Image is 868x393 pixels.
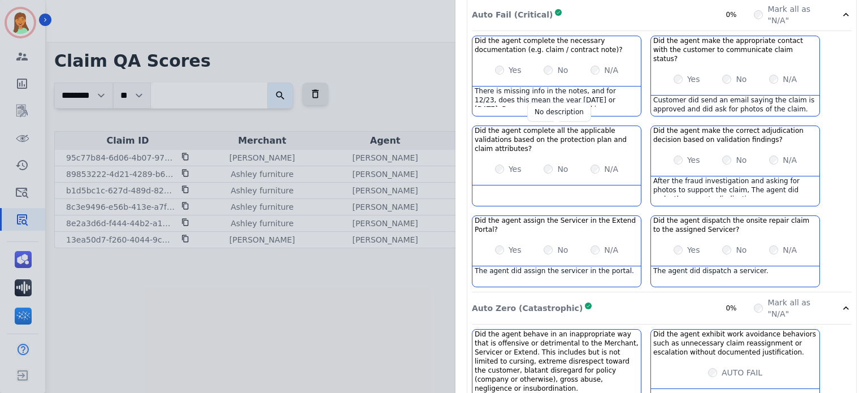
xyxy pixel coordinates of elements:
[472,266,641,287] div: The agent did assign the servicer in the portal.
[604,163,618,175] label: N/A
[653,216,817,234] h3: Did the agent dispatch the onsite repair claim to the assigned Servicer?
[475,36,639,54] h3: Did the agent complete the necessary documentation (e.g. claim / contract note)?
[535,107,584,116] div: No description
[726,10,754,19] div: 0%
[557,64,568,76] label: No
[604,64,618,76] label: N/A
[783,154,797,166] label: N/A
[472,9,553,20] p: Auto Fail (Critical)
[726,304,754,313] div: 0%
[736,154,747,166] label: No
[653,126,817,144] h3: Did the agent make the correct adjudication decision based on validation findings?
[653,330,817,357] h3: Did the agent exhibit work avoidance behaviors such as unnecessary claim reassignment or escalati...
[475,330,639,393] h3: Did the agent behave in an inappropriate way that is offensive or detrimental to the Merchant, Se...
[783,74,797,85] label: N/A
[687,244,700,256] label: Yes
[604,244,618,256] label: N/A
[722,367,762,378] label: AUTO FAIL
[557,163,568,175] label: No
[475,216,639,234] h3: Did the agent assign the Servicer in the Extend Portal?
[767,3,827,26] label: Mark all as "N/A"
[557,244,568,256] label: No
[651,266,819,287] div: The agent did dispatch a servicer.
[509,244,522,256] label: Yes
[651,176,819,197] div: After the fraud investigation and asking for photos to support the claim, The agent did make the ...
[783,244,797,256] label: N/A
[736,74,747,85] label: No
[509,64,522,76] label: Yes
[509,163,522,175] label: Yes
[651,96,819,116] div: Customer did send an email saying the claim is approved and did ask for photos of the claim.
[653,36,817,63] h3: Did the agent make the appropriate contact with the customer to communicate claim status?
[687,154,700,166] label: Yes
[472,303,583,314] p: Auto Zero (Catastrophic)
[472,87,641,107] div: There is missing info in the notes, and for 12/23, does this mean the year [DATE] or [DATE]. Reas...
[475,126,639,153] h3: Did the agent complete all the applicable validations based on the protection plan and claim attr...
[767,297,827,319] label: Mark all as "N/A"
[736,244,747,256] label: No
[687,74,700,85] label: Yes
